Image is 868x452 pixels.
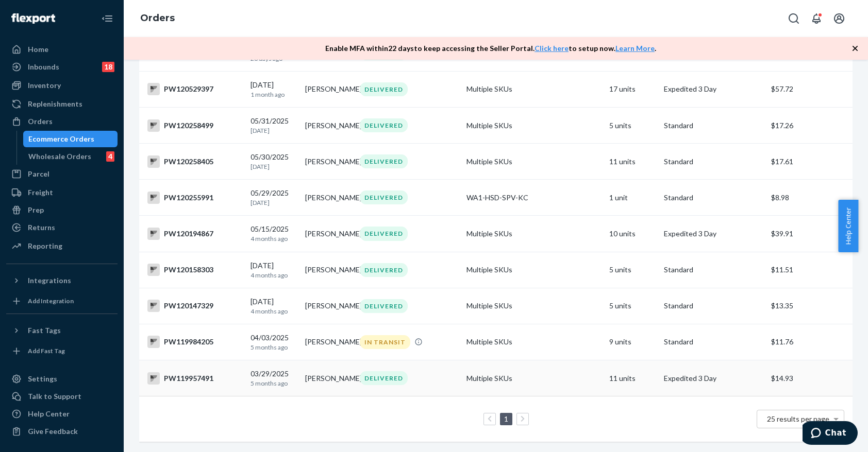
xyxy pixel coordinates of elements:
[6,96,118,112] a: Replenishments
[6,322,118,339] button: Fast Tags
[28,275,71,286] div: Integrations
[462,216,605,252] td: Multiple SKUs
[360,299,408,313] div: DELIVERED
[829,8,849,29] button: Open account menu
[360,227,408,240] div: DELIVERED
[23,131,118,147] a: Ecommerce Orders
[605,216,660,252] td: 10 units
[28,205,44,215] div: Prep
[28,325,61,336] div: Fast Tags
[28,374,57,384] div: Settings
[6,343,118,359] a: Add Fast Tag
[251,80,297,99] div: [DATE]
[28,99,82,109] div: Replenishments
[466,193,601,203] div: WA1-HSD-SPV-KC
[535,44,569,53] a: Click here
[140,12,175,24] a: Orders
[767,180,853,216] td: $8.98
[11,13,55,24] img: Flexport logo
[767,71,853,107] td: $57.72
[6,59,118,75] a: Inbounds18
[301,216,356,252] td: [PERSON_NAME]
[301,360,356,396] td: [PERSON_NAME]
[605,71,660,107] td: 17 units
[360,190,408,204] div: DELIVERED
[6,406,118,422] a: Help Center
[767,252,853,288] td: $11.51
[301,288,356,324] td: [PERSON_NAME]
[301,144,356,180] td: [PERSON_NAME]
[251,188,297,207] div: 05/29/2025
[838,200,858,252] span: Help Center
[147,264,242,276] div: PW120158303
[803,421,858,447] iframe: Opens a widget where you can chat to one of our agents
[360,82,408,96] div: DELIVERED
[28,187,53,198] div: Freight
[615,44,655,53] a: Learn More
[767,324,853,360] td: $11.76
[251,333,297,352] div: 04/03/2025
[664,373,763,384] p: Expedited 3 Day
[462,324,605,360] td: Multiple SKUs
[605,360,660,396] td: 11 units
[147,300,242,312] div: PW120147329
[325,43,656,54] p: Enable MFA within 22 days to keep accessing the Seller Portal. to setup now. .
[360,335,410,349] div: IN TRANSIT
[251,116,297,135] div: 05/31/2025
[6,293,118,309] a: Add Integration
[301,180,356,216] td: [PERSON_NAME]
[251,343,297,352] p: 5 months ago
[6,113,118,130] a: Orders
[664,157,763,167] p: Standard
[360,154,408,168] div: DELIVERED
[147,83,242,95] div: PW120529397
[97,8,118,29] button: Close Navigation
[301,324,356,360] td: [PERSON_NAME]
[462,144,605,180] td: Multiple SKUs
[147,372,242,385] div: PW119957491
[132,4,183,33] ol: breadcrumbs
[28,391,81,402] div: Talk to Support
[605,324,660,360] td: 9 units
[28,169,49,179] div: Parcel
[360,371,408,385] div: DELIVERED
[6,77,118,94] a: Inventory
[28,62,59,72] div: Inbounds
[664,84,763,94] p: Expedited 3 Day
[605,144,660,180] td: 11 units
[251,307,297,316] p: 4 months ago
[6,423,118,440] button: Give Feedback
[147,192,242,204] div: PW120255991
[106,151,114,162] div: 4
[102,62,114,72] div: 18
[28,222,55,233] div: Returns
[783,8,804,29] button: Open Search Box
[767,288,853,324] td: $13.35
[251,126,297,135] p: [DATE]
[28,241,62,251] div: Reporting
[251,234,297,243] p: 4 months ago
[605,108,660,144] td: 5 units
[664,120,763,131] p: Standard
[664,229,763,239] p: Expedited 3 Day
[6,219,118,236] a: Returns
[462,360,605,396] td: Multiple SKUs
[28,409,70,419] div: Help Center
[251,379,297,388] p: 5 months ago
[360,118,408,132] div: DELIVERED
[28,346,65,355] div: Add Fast Tag
[767,144,853,180] td: $17.61
[664,265,763,275] p: Standard
[6,388,118,405] button: Talk to Support
[251,271,297,280] p: 4 months ago
[251,297,297,316] div: [DATE]
[462,252,605,288] td: Multiple SKUs
[28,80,61,91] div: Inventory
[28,116,53,127] div: Orders
[462,288,605,324] td: Multiple SKUs
[806,8,827,29] button: Open notifications
[462,108,605,144] td: Multiple SKUs
[605,180,660,216] td: 1 unit
[251,198,297,207] p: [DATE]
